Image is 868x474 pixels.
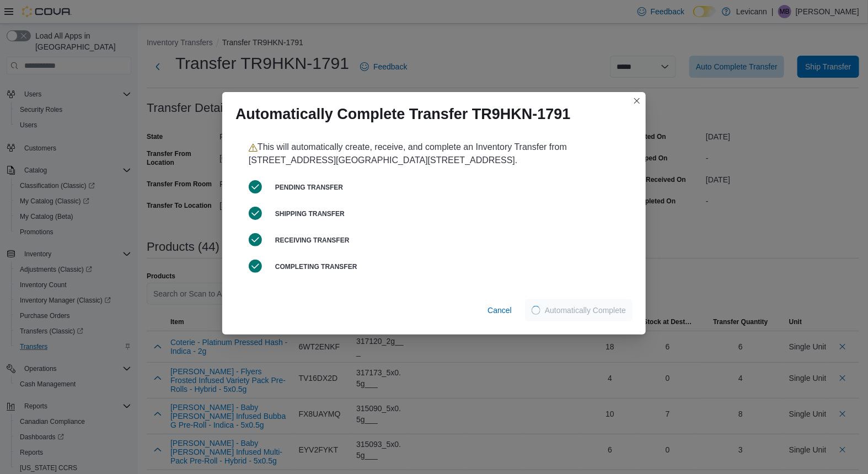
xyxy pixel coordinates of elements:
[530,304,542,316] span: Loading
[275,236,619,245] h6: Receiving Transfer
[545,305,626,316] span: Automatically Complete
[525,299,633,321] button: LoadingAutomatically Complete
[275,209,619,218] h6: Shipping Transfer
[275,262,619,271] h6: Completing Transfer
[487,305,512,316] span: Cancel
[249,141,619,167] p: This will automatically create, receive, and complete an Inventory Transfer from [STREET_ADDRESS]...
[235,105,571,123] h1: Automatically Complete Transfer TR9HKN-1791
[275,183,619,192] h6: Pending Transfer
[630,94,644,107] button: Closes this modal window
[483,299,516,321] button: Cancel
